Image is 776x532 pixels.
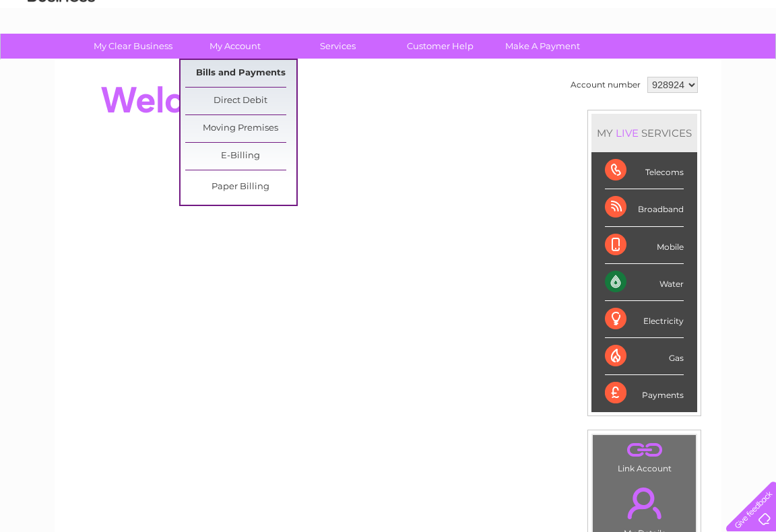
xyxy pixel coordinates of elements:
[77,34,189,59] a: My Clear Business
[605,189,684,226] div: Broadband
[27,35,96,76] img: logo.png
[573,57,602,67] a: Energy
[487,34,598,59] a: Make A Payment
[596,438,692,462] a: .
[686,57,719,67] a: Contact
[71,7,707,65] div: Clear Business is a trading name of Verastar Limited (registered in [GEOGRAPHIC_DATA] No. 3667643...
[185,60,296,87] a: Bills and Payments
[591,114,697,152] div: MY SERVICES
[605,338,684,375] div: Gas
[539,57,564,67] a: Water
[605,152,684,189] div: Telecoms
[605,375,684,411] div: Payments
[613,127,641,139] div: LIVE
[605,301,684,338] div: Electricity
[610,57,651,67] a: Telecoms
[605,264,684,301] div: Water
[592,434,697,477] td: Link Account
[659,57,678,67] a: Blog
[185,115,296,142] a: Moving Premises
[282,34,393,59] a: Services
[732,57,763,67] a: Log out
[605,227,684,264] div: Mobile
[180,34,291,59] a: My Account
[185,143,296,170] a: E-Billing
[385,34,496,59] a: Customer Help
[522,7,615,24] a: 0333 014 3131
[596,479,692,527] a: .
[185,88,296,114] a: Direct Debit
[567,73,644,96] td: Account number
[185,174,296,201] a: Paper Billing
